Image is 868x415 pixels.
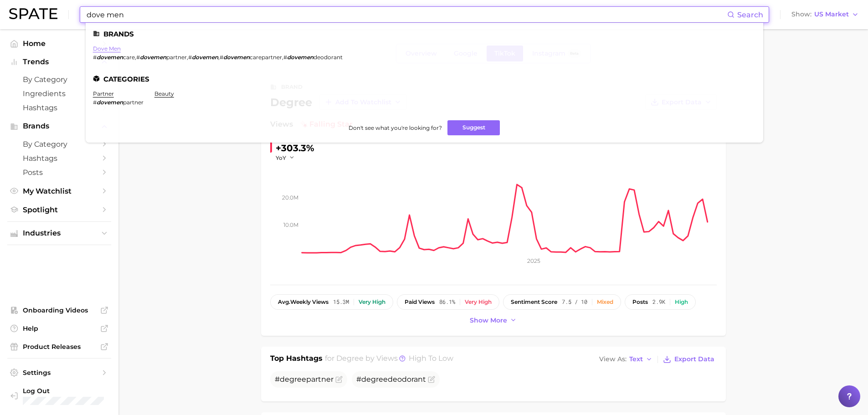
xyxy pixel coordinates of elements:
[7,226,111,240] button: Industries
[405,299,435,305] span: paid views
[223,54,250,61] em: dovemen
[652,299,665,305] span: 2.9k
[283,221,298,228] tspan: 10.0m
[220,54,223,61] span: #
[276,154,286,162] span: YoY
[359,299,385,305] div: Very high
[188,54,192,61] span: #
[278,298,290,305] abbr: average
[7,137,111,151] a: by Category
[356,375,426,384] span: # deodorant
[789,9,861,20] button: ShowUS Market
[23,154,96,163] span: Hashtags
[23,103,96,112] span: Hashtags
[270,353,323,366] h1: Top Hashtags
[283,54,287,61] span: #
[250,54,282,61] span: carepartner
[287,54,313,61] em: dovemen
[154,90,174,97] a: beauty
[280,375,306,384] span: degree
[503,294,621,310] button: sentiment score7.5 / 10Mixed
[465,299,492,305] div: Very high
[93,54,97,61] span: #
[7,322,111,335] a: Help
[336,354,364,363] span: degree
[93,30,756,38] li: Brands
[93,90,114,97] a: partner
[192,54,218,61] em: dovemen
[123,54,135,61] span: care
[9,8,57,19] img: SPATE
[23,58,96,66] span: Trends
[447,120,500,135] button: Suggest
[7,119,111,133] button: Brands
[23,75,96,84] span: by Category
[23,122,96,130] span: Brands
[333,299,349,305] span: 15.3m
[428,376,435,383] button: Flag as miscategorized or irrelevant
[632,299,648,305] span: posts
[7,184,111,198] a: My Watchlist
[511,299,557,305] span: sentiment score
[7,55,111,69] button: Trends
[276,141,314,155] div: +303.3%
[470,317,507,324] span: Show more
[597,354,655,365] button: View AsText
[23,205,96,214] span: Spotlight
[7,366,111,379] a: Settings
[23,187,96,195] span: My Watchlist
[7,203,111,217] a: Spotlight
[7,101,111,115] a: Hashtags
[791,12,812,17] span: Show
[7,72,111,87] a: by Category
[674,355,714,363] span: Export Data
[278,299,329,305] span: weekly views
[629,357,643,362] span: Text
[7,151,111,165] a: Hashtags
[276,154,295,162] button: YoY
[527,257,540,264] tspan: 2025
[349,124,442,131] span: Don't see what you're looking for?
[597,299,613,305] div: Mixed
[23,387,104,395] span: Log Out
[23,168,96,177] span: Posts
[625,294,696,310] button: posts2.9kHigh
[814,12,849,17] span: US Market
[86,7,727,22] input: Search here for a brand, industry, or ingredient
[7,36,111,51] a: Home
[93,99,97,106] span: #
[23,324,96,333] span: Help
[562,299,587,305] span: 7.5 / 10
[123,99,144,106] span: partner
[737,10,763,19] span: Search
[23,369,96,377] span: Settings
[275,375,334,384] span: # partner
[675,299,688,305] div: High
[23,306,96,314] span: Onboarding Videos
[97,54,123,61] em: dovemen
[335,376,343,383] button: Flag as miscategorized or irrelevant
[23,229,96,237] span: Industries
[93,45,121,52] a: dove men
[467,314,519,327] button: Show more
[439,299,455,305] span: 86.1%
[23,343,96,351] span: Product Releases
[140,54,166,61] em: dovemen
[93,75,756,83] li: Categories
[23,89,96,98] span: Ingredients
[282,194,298,200] tspan: 20.0m
[97,99,123,106] em: dovemen
[397,294,499,310] button: paid views86.1%Very high
[23,140,96,149] span: by Category
[599,357,627,362] span: View As
[7,87,111,101] a: Ingredients
[166,54,187,61] span: partner
[313,54,343,61] span: deodorant
[7,303,111,317] a: Onboarding Videos
[7,340,111,354] a: Product Releases
[7,384,111,408] a: Log out. Currently logged in with e-mail staiger.e@pg.com.
[7,165,111,179] a: Posts
[93,54,343,61] div: , , , ,
[409,354,453,363] span: high to low
[361,375,388,384] span: degree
